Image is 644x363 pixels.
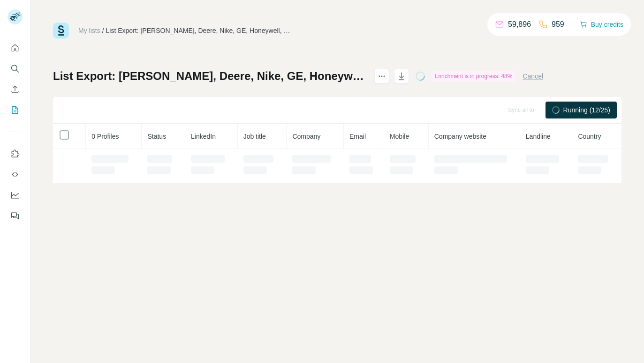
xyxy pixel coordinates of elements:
[374,69,389,84] button: actions
[8,166,23,183] button: Use Surfe API
[8,145,23,162] button: Use Surfe on LinkedIn
[102,26,104,35] li: /
[523,71,543,81] button: Cancel
[53,23,69,39] img: Surfe Logo
[292,133,320,140] span: Company
[563,105,610,115] span: Running (12/25)
[243,133,266,140] span: Job title
[8,102,23,118] button: My lists
[78,27,100,34] a: My lists
[106,26,294,35] div: List Export: [PERSON_NAME], Deere, Nike, GE, Honeywell, US Foods - [DATE] 13:10
[434,133,486,140] span: Company website
[191,133,216,140] span: LinkedIn
[349,133,366,140] span: Email
[526,133,551,140] span: Landline
[147,133,166,140] span: Status
[432,71,515,82] div: Enrichment is in progress: 48%
[8,207,23,224] button: Feedback
[580,18,623,31] button: Buy credits
[578,133,601,140] span: Country
[8,60,23,77] button: Search
[552,19,564,30] p: 959
[8,39,23,56] button: Quick start
[508,19,531,30] p: 59,896
[8,81,23,98] button: Enrich CSV
[53,69,366,84] h1: List Export: [PERSON_NAME], Deere, Nike, GE, Honeywell, US Foods - [DATE] 13:10
[390,133,409,140] span: Mobile
[8,187,23,204] button: Dashboard
[91,133,119,140] span: 0 Profiles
